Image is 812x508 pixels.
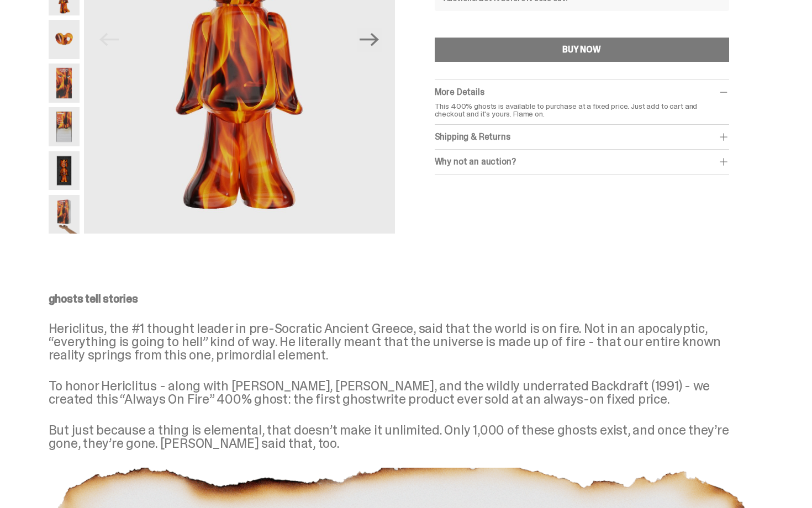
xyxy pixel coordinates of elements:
[435,131,729,142] div: Shipping & Returns
[49,379,756,406] p: To honor Hericlitus - along with [PERSON_NAME], [PERSON_NAME], and the wildly underrated Backdraf...
[49,20,80,59] img: Always-On-Fire---Website-Archive.2490X.png
[435,156,729,167] div: Why not an auction?
[49,424,756,450] p: But just because a thing is elemental, that doesn’t make it unlimited. Only 1,000 of these ghosts...
[562,45,601,54] div: BUY NOW
[435,102,729,118] p: This 400% ghosts is available to purchase at a fixed price. Just add to cart and checkout and it'...
[49,64,80,103] img: Always-On-Fire---Website-Archive.2491X.png
[49,151,80,190] img: Always-On-Fire---Website-Archive.2497X.png
[49,107,80,146] img: Always-On-Fire---Website-Archive.2494X.png
[49,195,80,234] img: Always-On-Fire---Website-Archive.2522XX.png
[49,293,756,304] p: ghosts tell stories
[357,28,382,52] button: Next
[435,86,484,98] span: More Details
[49,322,756,362] p: Hericlitus, the #1 thought leader in pre-Socratic Ancient Greece, said that the world is on fire....
[435,38,729,62] button: BUY NOW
